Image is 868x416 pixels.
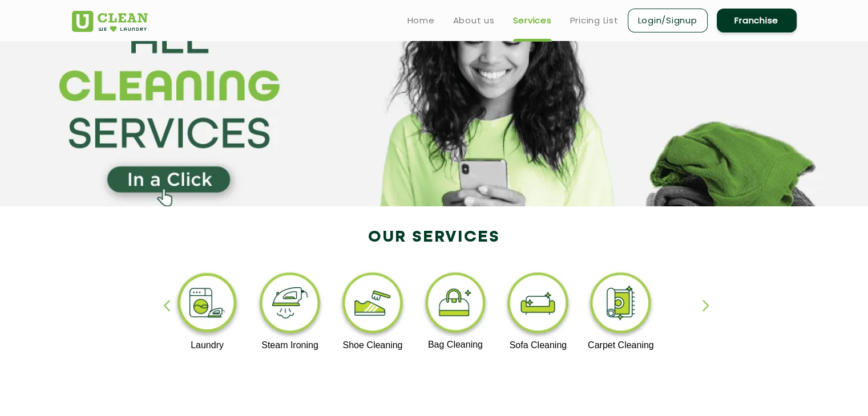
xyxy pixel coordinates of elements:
p: Shoe Cleaning [338,340,408,350]
img: UClean Laundry and Dry Cleaning [72,11,148,32]
p: Sofa Cleaning [503,340,573,350]
img: sofa_cleaning_11zon.webp [503,270,573,340]
a: About us [453,14,495,27]
img: steam_ironing_11zon.webp [255,270,325,340]
a: Pricing List [570,14,619,27]
img: laundry_cleaning_11zon.webp [172,270,243,340]
a: Login/Signup [628,9,708,32]
a: Franchise [717,9,797,32]
p: Bag Cleaning [421,340,491,350]
p: Laundry [172,340,243,350]
a: Home [407,14,435,27]
p: Steam Ironing [255,340,325,350]
img: carpet_cleaning_11zon.webp [586,270,656,340]
p: Carpet Cleaning [586,340,656,350]
img: shoe_cleaning_11zon.webp [338,270,408,340]
img: bag_cleaning_11zon.webp [421,270,491,340]
a: Services [513,14,552,27]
